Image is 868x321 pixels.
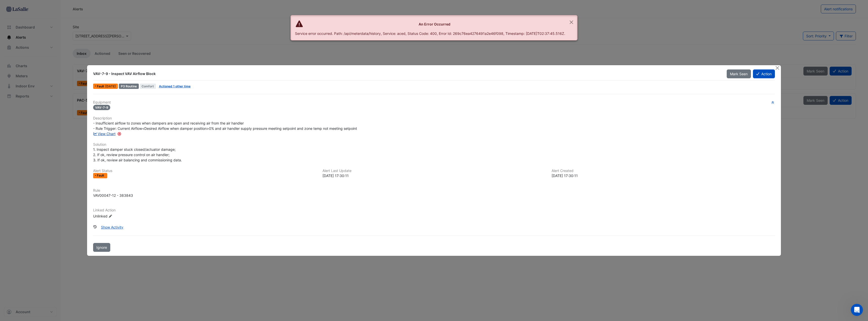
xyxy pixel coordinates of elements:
[93,188,775,193] h6: Rule
[93,105,110,110] span: VAV-7-9
[322,173,546,178] div: [DATE] 17:30:11
[93,132,116,136] a: View Chart
[93,243,110,252] button: Ignore
[97,85,105,88] span: Fault
[322,169,546,173] h6: Alert Last Update
[753,69,775,78] button: Action
[98,223,127,232] button: Show Activity
[93,208,775,212] h6: Linked Action
[419,22,450,26] strong: An Error Occurred
[159,84,191,88] a: Actioned 1 other time
[93,100,775,105] h6: Equipment
[552,173,775,178] div: [DATE] 17:30:11
[727,69,751,78] button: Mark Seen
[93,121,357,131] span: - Insufficient airflow to zones when dampers are open and receiving air from the air handler - Ru...
[93,71,721,76] div: VAV-7-9 - Inspect VAV Airflow Block
[730,72,748,76] span: Mark Seen
[93,169,316,173] h6: Alert Status
[108,214,112,218] fa-icon: Edit Linked Action
[93,147,182,162] span: 1. Inspect damper stuck closed/actuator damage; 2. If ok, review pressure control on air handler;...
[93,213,154,218] div: Unlinked
[96,245,107,250] span: Ignore
[93,193,133,198] div: VAV00047-12 - 383843
[119,84,139,89] div: P3 Routine
[566,15,577,29] button: Close
[117,132,122,136] div: Tooltip anchor
[775,65,780,70] button: Close
[93,142,775,147] h6: Solution
[851,304,863,316] iframe: Intercom live chat
[552,169,775,173] h6: Alert Created
[105,84,116,88] span: Mon 08-Sep-2025 15:30 +08
[140,84,156,89] span: Comfort
[97,174,105,177] span: Fault
[93,116,775,120] h6: Description
[295,31,565,36] div: Service error occurred. Path: /api/meterdata/history, Service: aced, Status Code: 400, Error Id: ...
